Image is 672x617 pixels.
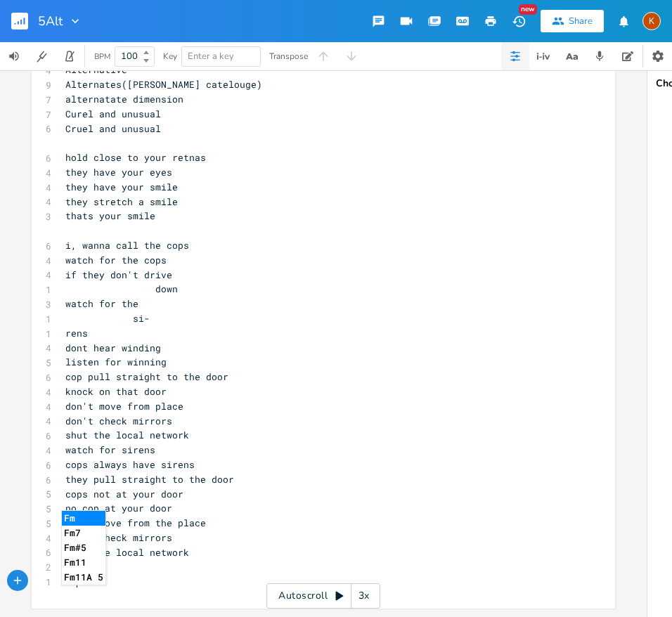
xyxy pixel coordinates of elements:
[65,342,161,354] span: dont hear winding
[541,10,604,32] button: Share
[65,517,206,529] span: don't move from the place
[65,181,178,193] span: they have your smile
[65,93,183,105] span: alternatate dimension
[569,15,593,27] div: Share
[65,458,195,471] span: cops always have sirens
[65,312,150,325] span: si-
[188,50,234,63] span: Enter a key
[642,5,661,37] button: K
[65,166,172,178] span: they have your eyes
[65,370,228,383] span: cop pull straight to the door
[642,12,661,30] div: Kat
[62,511,105,526] li: Fm
[65,151,206,164] span: hold close to your retnas
[65,297,138,310] span: watch for the
[38,15,63,27] span: 5Alt
[65,531,172,544] span: don't check mirrors
[519,4,537,15] div: New
[505,8,533,34] button: New
[65,400,183,413] span: don't move from place
[62,555,105,570] li: Fm11
[65,429,189,441] span: shut the local network
[65,385,167,398] span: knock on that door
[65,327,88,339] span: rens
[62,526,105,540] li: Fm7
[65,356,167,368] span: listen for winning
[269,52,308,60] div: Transpose
[65,488,183,500] span: cops not at your door
[65,254,167,266] span: watch for the cops
[62,540,105,555] li: Fm#5
[65,78,262,91] span: Alternates([PERSON_NAME] catelouge)
[65,268,172,281] span: if they don't drive
[351,583,377,609] div: 3x
[65,282,178,295] span: down
[65,239,189,252] span: i, wanna call the cops
[65,415,172,427] span: don't check mirrors
[65,209,155,222] span: thats your smile
[94,53,110,60] div: BPM
[65,546,189,559] span: shut the local network
[65,473,234,486] span: they pull straight to the door
[65,122,161,135] span: Cruel and unusual
[65,502,172,514] span: no cop at your door
[65,195,178,208] span: they stretch a smile
[266,583,380,609] div: Autoscroll
[65,108,161,120] span: Curel and unusual
[62,570,105,585] li: Fm11A 5
[163,52,177,60] div: Key
[65,443,155,456] span: watch for sirens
